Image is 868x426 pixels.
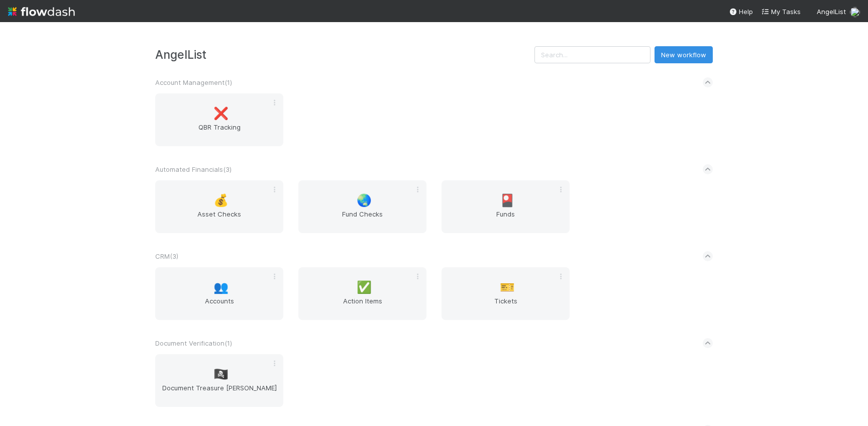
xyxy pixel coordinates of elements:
span: 💰 [213,194,229,207]
img: avatar_bbb6177a-485e-445a-ba71-b3b7d77eb495.png [850,7,860,17]
span: Funds [446,209,566,229]
a: 🌏Fund Checks [298,180,426,233]
button: New workflow [655,46,713,63]
img: logo-inverted-e16ddd16eac7371096b0.svg [8,3,75,20]
span: Document Treasure [PERSON_NAME] [159,383,279,403]
span: CRM ( 3 ) [155,252,178,260]
span: Accounts [159,296,279,316]
span: ✅ [357,281,372,294]
span: Account Management ( 1 ) [155,78,232,86]
a: ✅Action Items [298,267,426,320]
span: Fund Checks [302,209,422,229]
input: Search... [534,46,650,63]
a: 🎴Funds [442,180,570,233]
a: 👥Accounts [155,267,283,320]
span: 🏴‍☠️ [213,368,229,381]
span: QBR Tracking [159,122,279,142]
span: Asset Checks [159,209,279,229]
span: Tickets [446,296,566,316]
a: ❌QBR Tracking [155,93,283,146]
span: 🎴 [500,194,515,207]
span: AngelList [817,8,846,16]
span: Document Verification ( 1 ) [155,339,232,347]
span: ❌ [213,107,229,120]
a: 🎫Tickets [442,267,570,320]
span: 🎫 [500,281,515,294]
a: 💰Asset Checks [155,180,283,233]
a: 🏴‍☠️Document Treasure [PERSON_NAME] [155,354,283,407]
span: Action Items [302,296,422,316]
div: Help [729,7,753,17]
span: 👥 [213,281,229,294]
span: 🌏 [357,194,372,207]
span: Automated Financials ( 3 ) [155,165,232,173]
h3: AngelList [155,48,534,61]
a: My Tasks [761,7,801,17]
span: My Tasks [761,8,801,16]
